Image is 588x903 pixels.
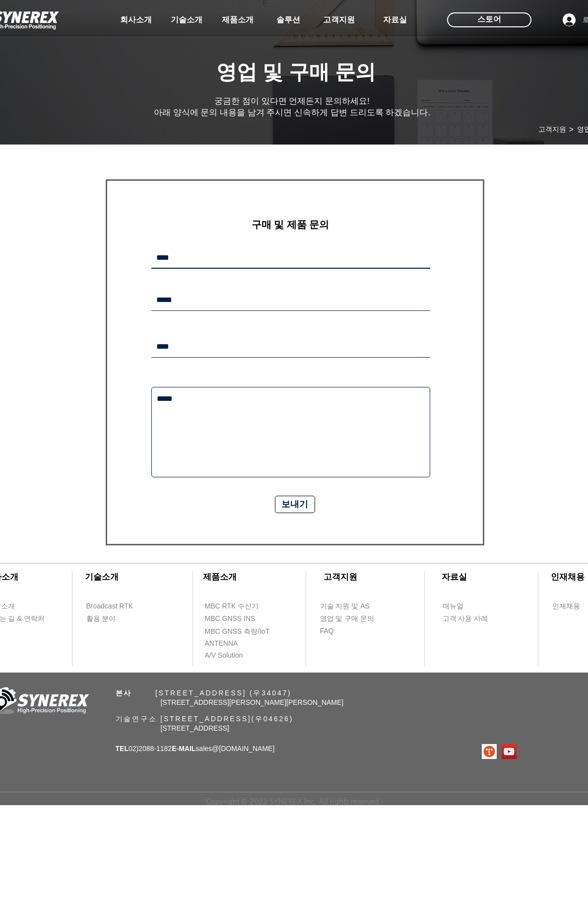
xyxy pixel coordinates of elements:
[162,10,211,30] a: 기술소개
[552,602,580,611] span: 인재채용
[320,614,375,624] span: 영업 및 구매 문의
[252,219,329,230] span: ​구매 및 제품 문의
[116,689,292,697] span: ​ [STREET_ADDRESS] (우34047)
[116,715,294,723] span: 기술연구소 [STREET_ADDRESS](우04626)
[447,12,531,27] div: 스토어
[275,496,315,513] button: 보내기
[86,614,116,624] span: 활용 분야
[276,15,300,25] span: 솔루션
[323,15,355,25] span: 고객지원
[212,745,274,752] a: @[DOMAIN_NAME]
[116,689,132,697] span: 본사
[171,15,202,25] span: 기술소개
[85,572,119,582] span: ​기술소개
[172,745,196,752] span: E-MAIL
[120,15,152,25] span: 회사소개
[281,498,308,511] span: 보내기
[482,744,517,759] ul: SNS 모음
[204,637,261,650] a: ANTENNA
[161,698,344,706] span: [STREET_ADDRESS][PERSON_NAME][PERSON_NAME]
[86,612,143,625] a: 활용 분야
[203,572,237,582] span: ​제품소개
[86,600,143,612] a: Broadcast RTK
[502,744,517,759] img: 유튜브 사회 아이콘
[86,602,133,611] span: Broadcast RTK
[443,614,488,624] span: 고객 사용 사례
[442,600,499,612] a: 매뉴얼
[370,10,420,30] a: 자료실
[213,10,262,30] a: 제품소개
[404,860,588,903] iframe: Wix Chat
[161,724,229,732] span: [STREET_ADDRESS]
[204,600,279,612] a: MBC RTK 수신기
[482,744,497,759] img: 티스토리로고
[111,10,161,30] a: 회사소개
[205,602,259,611] span: MBC RTK 수신기
[383,15,407,25] span: 자료실
[204,625,291,638] a: MBC GNSS 측량/IoT
[205,614,256,624] span: MBC GNSS INS
[205,651,243,661] span: A/V Solution
[206,797,379,805] span: Copyright © 2022 SYNEREX Inc. All rights reserved
[314,10,364,30] a: 고객지원
[204,649,261,662] a: A/V Solution
[263,10,313,30] a: 솔루션
[442,612,499,625] a: 고객 사용 사례
[205,627,270,637] span: MBC GNSS 측량/IoT
[320,626,334,636] span: FAQ
[324,572,357,582] span: ​고객지원
[320,612,377,625] a: 영업 및 구매 문의
[320,600,394,612] a: 기술 지원 및 AS
[320,625,377,637] a: FAQ
[116,745,275,752] span: 02)2088-1182 sales
[116,745,129,752] span: TEL
[551,572,585,582] span: ​인재채용
[443,602,463,611] span: 매뉴얼
[442,572,467,582] span: ​자료실
[222,15,254,25] span: 제품소개
[204,612,266,625] a: MBC GNSS INS
[205,639,238,649] span: ANTENNA
[477,14,501,25] span: 스토어
[320,602,370,611] span: 기술 지원 및 AS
